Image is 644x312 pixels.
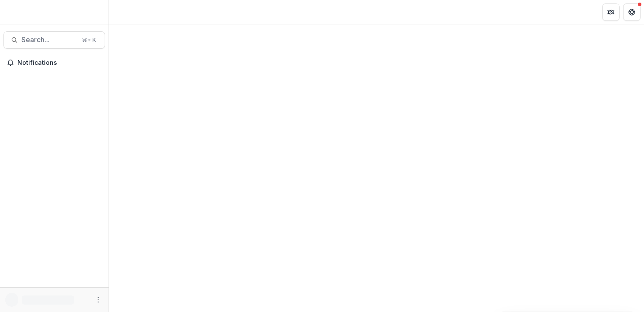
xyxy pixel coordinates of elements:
[21,36,77,44] span: Search...
[3,31,105,49] button: Search...
[93,295,103,305] button: More
[112,6,150,18] nav: breadcrumb
[80,35,98,45] div: ⌘ + K
[623,3,641,21] button: Get Help
[602,3,620,21] button: Partners
[3,56,105,70] button: Notifications
[17,59,102,67] span: Notifications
